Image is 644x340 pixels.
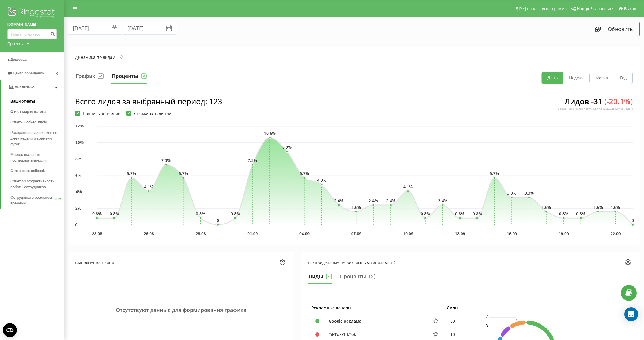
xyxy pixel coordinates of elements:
text: 0 [75,222,77,227]
text: 0.8% [196,211,205,216]
th: Рекламные каналы [308,301,444,315]
span: Отчеты Looker Studio [10,119,47,125]
text: 2% [75,206,82,211]
button: График [75,72,104,84]
text: 0.8% [421,211,430,216]
button: Проценты [339,272,376,284]
label: Подпись значений [75,111,121,116]
text: 0.8% [231,211,240,216]
button: Проценты [111,72,147,84]
button: Open CMP widget [3,323,17,337]
button: Месяц [589,72,614,84]
button: Лиды [308,272,333,284]
a: Аналитика [1,80,64,94]
text: 3.3% [507,190,516,196]
span: Отчет маркетолога [10,109,46,115]
button: Год [614,72,632,84]
label: Сглаживать линии [126,111,171,116]
text: 0.8% [473,211,482,216]
button: Обновить [588,22,640,36]
span: - [591,96,594,107]
a: Многоканальные последовательности [10,149,64,166]
text: 2.4% [386,198,395,203]
text: 0.8% [455,211,464,216]
a: Отчет об эффективности работы сотрудников [10,176,64,192]
span: Отчет об эффективности работы сотрудников [10,178,61,190]
input: Поиск по номеру [7,29,57,39]
text: 13.09 [455,231,465,236]
text: 07.09 [351,231,361,236]
text: 0 [632,217,634,223]
button: День [542,72,563,84]
text: 19.09 [559,231,569,236]
span: Сотрудники в реальном времени [10,195,55,206]
text: 10.6% [264,130,276,136]
text: 8.9% [282,144,292,150]
div: TikTok/TikTok [326,331,425,337]
span: Многоканальные последовательности [10,152,61,163]
text: 5.7% [490,171,499,176]
div: Выполнение плана [75,260,114,266]
text: 22.09 [610,231,621,236]
a: Сотрудники в реальном времениNEW [10,192,64,209]
text: 8% [75,157,82,161]
text: 10% [75,140,84,145]
text: 04.09 [299,231,310,236]
text: 0.8% [576,211,585,216]
text: 0.8% [559,211,568,216]
text: 2.4% [334,198,343,203]
div: Проекты [7,41,23,47]
a: Распределение звонков по дням недели и времени суток [10,127,64,149]
text: 23.08 [92,231,102,236]
text: 5.7% [300,171,309,176]
text: 3.3% [524,190,534,196]
text: 10.09 [403,231,413,236]
text: 2.4% [369,198,378,203]
span: Ваши отчеты [10,98,35,104]
text: 7.3% [248,158,257,163]
text: 5.7% [127,171,136,176]
div: В сравнении с аналогичным предыдущим периодом [557,107,633,111]
a: Статистика callback [10,166,64,176]
span: Дашборд [10,57,27,61]
a: Ваши отчеты [10,96,64,107]
div: Open Intercom Messenger [624,307,638,321]
text: 4.9% [317,177,326,183]
text: 0.8% [92,211,102,216]
text: 4.1% [144,184,153,189]
text: 29.08 [196,231,206,236]
span: Распределение звонков по дням недели и времени суток [10,130,61,147]
text: 7 [486,313,488,319]
div: Динамика по лидам [75,54,123,60]
text: 4% [76,189,82,194]
text: 1.6% [594,204,603,210]
th: Лиды [444,301,462,315]
text: 3 [486,323,488,328]
text: 16.09 [507,231,517,236]
text: 5.7% [179,171,188,176]
span: Центр обращений [13,71,44,75]
a: [DOMAIN_NAME] [7,22,57,28]
text: 12% [75,124,84,128]
img: Ringostat logo [7,6,57,20]
div: Google реклама [326,318,425,324]
text: 1.6% [542,204,551,210]
text: 2.4% [438,198,447,203]
text: 4.1% [403,184,413,189]
text: 0.8% [110,211,119,216]
text: 1.6% [352,204,361,210]
a: Отчет маркетолога [10,107,64,117]
text: 7.3% [161,158,171,163]
div: Всего лидов за выбранный период : 123 [75,96,222,107]
text: 0 [217,217,219,223]
div: Лидов 31 [557,96,633,116]
text: 26.08 [144,231,154,236]
span: Статистика callback [10,168,45,174]
span: Выход [624,6,636,11]
td: 83 [444,315,462,328]
div: Распределение по рекламным каналам [308,260,395,266]
span: ( - 20.1 %) [604,96,633,107]
text: 1.6% [611,204,620,210]
span: Аналитика [15,85,35,89]
button: Неделя [563,72,589,84]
